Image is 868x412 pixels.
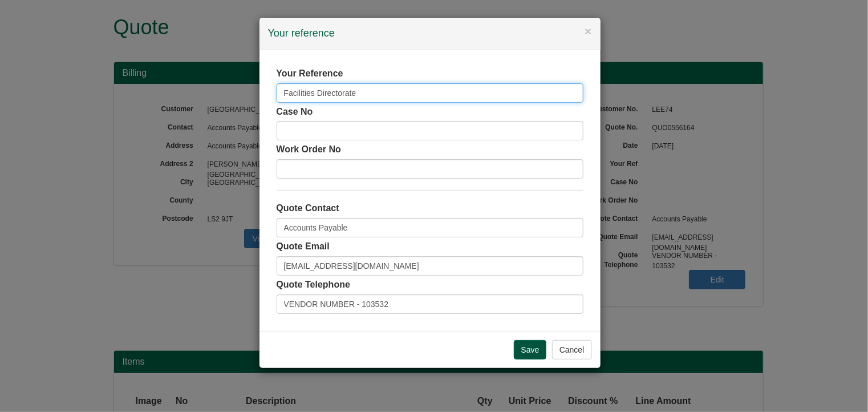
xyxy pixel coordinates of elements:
[277,240,330,253] label: Quote Email
[585,25,591,37] button: ×
[552,340,592,360] button: Cancel
[268,26,592,41] h4: Your reference
[277,278,350,292] label: Quote Telephone
[277,106,313,119] label: Case No
[514,340,547,360] input: Save
[277,143,342,156] label: Work Order No
[277,202,339,215] label: Quote Contact
[277,67,343,80] label: Your Reference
